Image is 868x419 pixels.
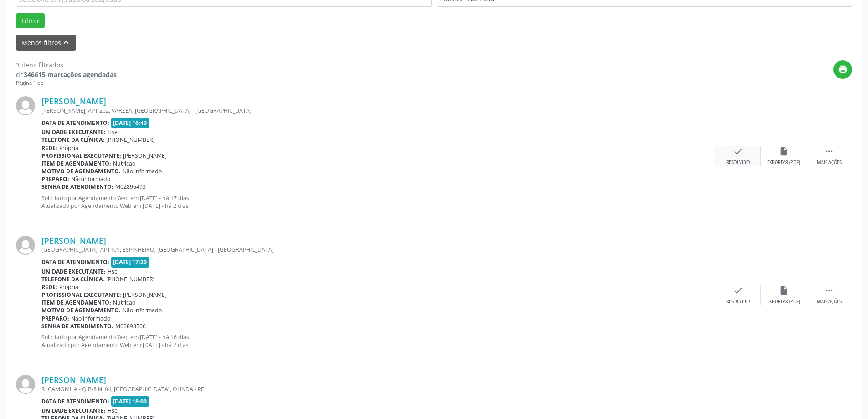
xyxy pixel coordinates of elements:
div: R. CAMOMILA - Q B-8 N. 04, [GEOGRAPHIC_DATA], OLINDA - PE [41,385,715,393]
b: Item de agendamento: [41,299,111,306]
b: Data de atendimento: [41,119,109,127]
i: check [733,285,743,295]
b: Telefone da clínica: [41,275,104,283]
span: M02896493 [115,183,146,191]
b: Preparo: [41,315,69,322]
span: [DATE] 17:20 [111,257,149,267]
span: Não informado [71,175,110,183]
b: Telefone da clínica: [41,136,104,144]
span: [PERSON_NAME] [123,291,167,299]
b: Senha de atendimento: [41,322,113,330]
b: Rede: [41,144,57,152]
div: Resolvido [726,299,750,305]
div: Exportar (PDF) [767,160,800,166]
span: [PHONE_NUMBER] [106,136,155,144]
span: Não informado [71,315,110,322]
span: Própria [59,144,78,152]
div: Exportar (PDF) [767,299,800,305]
img: img [16,375,35,394]
span: Não informado [123,306,162,314]
span: Própria [59,283,78,291]
span: [PERSON_NAME] [123,152,167,160]
span: [PHONE_NUMBER] [106,275,155,283]
i:  [824,146,834,156]
i: print [838,64,848,74]
b: Rede: [41,283,57,291]
i: keyboard_arrow_up [61,37,71,47]
b: Data de atendimento: [41,258,109,266]
span: Hse [108,268,118,275]
p: Solicitado por Agendamento Web em [DATE] - há 17 dias Atualizado por Agendamento Web em [DATE] - ... [41,194,715,210]
i: insert_drive_file [779,146,789,156]
span: Nutricao [113,160,135,167]
p: Solicitado por Agendamento Web em [DATE] - há 16 dias Atualizado por Agendamento Web em [DATE] - ... [41,333,715,349]
b: Profissional executante: [41,152,121,160]
i: check [733,146,743,156]
div: [PERSON_NAME], APT 202, VARZEA, [GEOGRAPHIC_DATA] - [GEOGRAPHIC_DATA] [41,107,715,114]
span: Nutricao [113,299,135,306]
i:  [824,285,834,295]
div: [GEOGRAPHIC_DATA], APT101, ESPINHEIRO, [GEOGRAPHIC_DATA] - [GEOGRAPHIC_DATA] [41,246,715,253]
span: [DATE] 18:00 [111,396,149,407]
b: Unidade executante: [41,407,106,414]
a: [PERSON_NAME] [41,236,106,246]
div: Página 1 de 1 [16,79,117,87]
b: Senha de atendimento: [41,183,113,191]
span: M02898506 [115,322,146,330]
b: Item de agendamento: [41,160,111,167]
img: img [16,96,35,115]
div: 3 itens filtrados [16,60,117,70]
b: Motivo de agendamento: [41,167,121,175]
span: Não informado [123,167,162,175]
i: insert_drive_file [779,285,789,295]
div: Mais ações [817,160,842,166]
img: img [16,236,35,255]
span: [DATE] 16:40 [111,118,149,128]
span: Hse [108,407,118,414]
b: Profissional executante: [41,291,121,299]
b: Unidade executante: [41,268,106,275]
div: Resolvido [726,160,750,166]
div: Mais ações [817,299,842,305]
button: print [833,60,852,79]
a: [PERSON_NAME] [41,375,106,385]
strong: 346615 marcações agendadas [24,70,117,79]
button: Filtrar [16,13,45,29]
a: [PERSON_NAME] [41,96,106,106]
button: Menos filtroskeyboard_arrow_up [16,35,76,51]
div: de [16,70,117,79]
b: Motivo de agendamento: [41,306,121,314]
b: Preparo: [41,175,69,183]
b: Data de atendimento: [41,398,109,405]
b: Unidade executante: [41,128,106,136]
span: Hse [108,128,118,136]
